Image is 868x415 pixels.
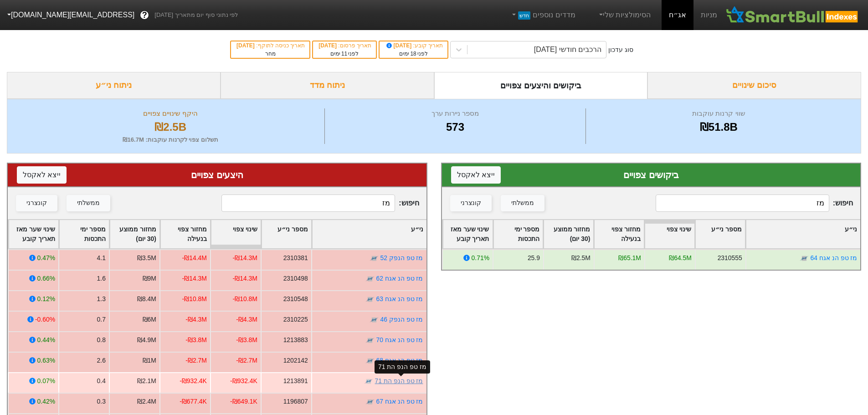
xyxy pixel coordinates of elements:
[77,198,100,208] div: ממשלתי
[26,198,47,208] div: קונצרני
[19,119,322,135] div: ₪2.5B
[37,253,55,263] div: 0.47%
[143,274,156,283] div: ₪9M
[137,294,156,304] div: ₪8.4M
[380,316,423,323] a: מז טפ הנפק 46
[19,135,322,144] div: תשלום צפוי לקרנות עוקבות : ₪16.7M
[544,220,593,248] div: Toggle SortBy
[97,294,106,304] div: 1.3
[376,398,423,405] a: מז טפ הנ אגח 67
[37,397,55,406] div: 0.42%
[233,294,257,304] div: -₪10.8M
[365,397,375,406] img: tase link
[19,108,322,119] div: היקף שינויים צפויים
[143,315,156,324] div: ₪6M
[588,119,849,135] div: ₪51.8B
[185,335,207,345] div: -₪3.8M
[471,253,489,263] div: 0.71%
[724,6,861,24] img: SmartBull
[810,254,857,261] a: מז טפ הנ אגח 64
[233,274,257,283] div: -₪14.3M
[318,41,371,50] div: תאריך פרסום :
[9,220,58,248] div: Toggle SortBy
[236,356,257,365] div: -₪2.7M
[137,335,156,345] div: ₪4.9M
[283,253,308,263] div: 2310381
[180,397,207,406] div: -₪677.4K
[461,198,481,208] div: קונצרני
[283,376,308,386] div: 1213891
[265,51,276,57] span: מחר
[608,45,633,55] div: סוג עדכון
[451,168,852,182] div: ביקושים צפויים
[800,254,809,263] img: tase link
[375,377,423,384] a: מז טפ הנפ הת 71
[283,397,308,406] div: 1196807
[376,336,423,343] a: מז טפ הנ אגח 70
[182,274,207,283] div: -₪14.3M
[385,42,413,49] span: [DATE]
[35,315,55,324] div: -0.60%
[746,220,860,248] div: Toggle SortBy
[17,168,417,182] div: היצעים צפויים
[717,253,742,263] div: 2310555
[37,376,55,386] div: 0.07%
[182,294,207,304] div: -₪10.8M
[594,220,644,248] div: Toggle SortBy
[283,315,308,324] div: 2310225
[370,315,379,324] img: tase link
[571,253,590,263] div: ₪2.5M
[211,220,261,248] div: Toggle SortBy
[137,376,156,386] div: ₪2.1M
[67,195,110,211] button: ממשלתי
[97,376,106,386] div: 0.4
[365,295,375,304] img: tase link
[137,397,156,406] div: ₪2.4M
[327,119,583,135] div: 573
[443,220,493,248] div: Toggle SortBy
[37,274,55,283] div: 0.66%
[656,195,853,212] span: חיפוש :
[97,356,106,365] div: 2.6
[182,253,207,263] div: -₪14.4M
[384,50,443,58] div: לפני ימים
[97,253,106,263] div: 4.1
[327,108,583,119] div: מספר ניירות ערך
[236,315,257,324] div: -₪4.3M
[283,294,308,304] div: 2310548
[7,72,221,99] div: ניתוח ני״ע
[283,335,308,345] div: 1213883
[384,41,443,50] div: תאריך קובע :
[312,220,426,248] div: Toggle SortBy
[511,198,534,208] div: ממשלתי
[236,335,257,345] div: -₪3.8M
[594,6,655,24] a: הסימולציות שלי
[507,6,579,24] a: מדדים נוספיםחדש
[376,357,423,364] a: מז טפ הנ אגח 68
[493,220,543,248] div: Toggle SortBy
[451,166,501,184] button: ייצא לאקסל
[221,195,395,212] input: 447 רשומות...
[501,195,544,211] button: ממשלתי
[283,356,308,365] div: 1202142
[160,220,210,248] div: Toggle SortBy
[97,335,106,345] div: 0.8
[283,274,308,283] div: 2310498
[588,108,849,119] div: שווי קרנות עוקבות
[669,253,692,263] div: ₪64.5M
[534,44,601,55] div: הרכבים חודשי [DATE]
[17,166,67,184] button: ייצא לאקסל
[380,254,423,261] a: מז טפ הנפק 52
[185,315,207,324] div: -₪4.3M
[618,253,641,263] div: ₪65.1M
[376,295,423,302] a: מז טפ הנ אגח 63
[143,356,156,365] div: ₪1M
[230,397,257,406] div: -₪649.1K
[154,10,238,20] span: לפי נתוני סוף יום מתאריך [DATE]
[365,274,375,283] img: tase link
[376,275,423,282] a: מז טפ הנ אגח 62
[410,51,416,57] span: 18
[59,220,109,248] div: Toggle SortBy
[236,41,305,50] div: תאריך כניסה לתוקף :
[318,50,371,58] div: לפני ימים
